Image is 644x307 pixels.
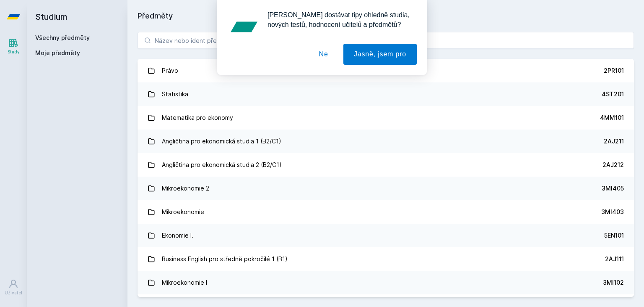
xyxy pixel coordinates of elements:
[605,255,624,263] div: 2AJ111
[162,86,188,103] div: Statistika
[138,224,634,247] a: Ekonomie I. 5EN101
[604,137,624,146] div: 2AJ211
[162,156,282,173] div: Angličtina pro ekonomická studia 2 (B2/C1)
[227,10,261,44] img: notification icon
[604,231,624,240] div: 5EN101
[162,274,207,291] div: Mikroekonomie I
[138,82,634,106] a: Statistika 4ST201
[162,133,281,150] div: Angličtina pro ekonomická studia 1 (B2/C1)
[138,200,634,224] a: Mikroekonomie 3MI403
[261,10,417,29] div: [PERSON_NAME] dostávat tipy ohledně studia, nových testů, hodnocení učitelů a předmětů?
[162,251,288,267] div: Business English pro středně pokročilé 1 (B1)
[603,278,624,287] div: 3MI102
[138,130,634,153] a: Angličtina pro ekonomická studia 1 (B2/C1) 2AJ211
[138,177,634,200] a: Mikroekonomie 2 3MI405
[602,184,624,193] div: 3MI405
[138,106,634,130] a: Matematika pro ekonomy 4MM101
[600,114,624,122] div: 4MM101
[138,247,634,271] a: Business English pro středně pokročilé 1 (B1) 2AJ111
[309,44,339,65] button: Ne
[138,153,634,177] a: Angličtina pro ekonomická studia 2 (B2/C1) 2AJ212
[602,90,624,98] div: 4ST201
[162,227,193,244] div: Ekonomie I.
[162,109,233,126] div: Matematika pro ekonomy
[162,180,209,197] div: Mikroekonomie 2
[5,290,22,296] div: Uživatel
[343,44,417,65] button: Jasně, jsem pro
[601,208,624,216] div: 3MI403
[162,204,204,220] div: Mikroekonomie
[2,275,25,300] a: Uživatel
[138,271,634,294] a: Mikroekonomie I 3MI102
[602,161,624,169] div: 2AJ212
